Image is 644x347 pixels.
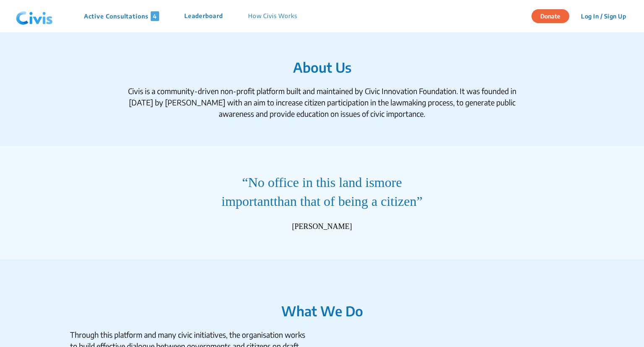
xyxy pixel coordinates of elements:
[13,4,56,29] img: navlogo.png
[120,85,524,119] div: Civis is a community-driven non-profit platform built and maintained by Civic Innovation Foundati...
[207,173,437,211] q: No office in this land is than that of being a citizen
[292,221,352,232] div: [PERSON_NAME]
[248,11,297,21] p: How Civis Works
[151,11,159,21] span: 4
[576,10,631,23] button: Log In / Sign Up
[531,9,569,23] button: Donate
[184,11,223,21] p: Leaderboard
[531,11,576,20] a: Donate
[70,286,574,319] h1: What We Do
[84,11,159,21] p: Active Consultations
[70,59,574,75] h1: About Us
